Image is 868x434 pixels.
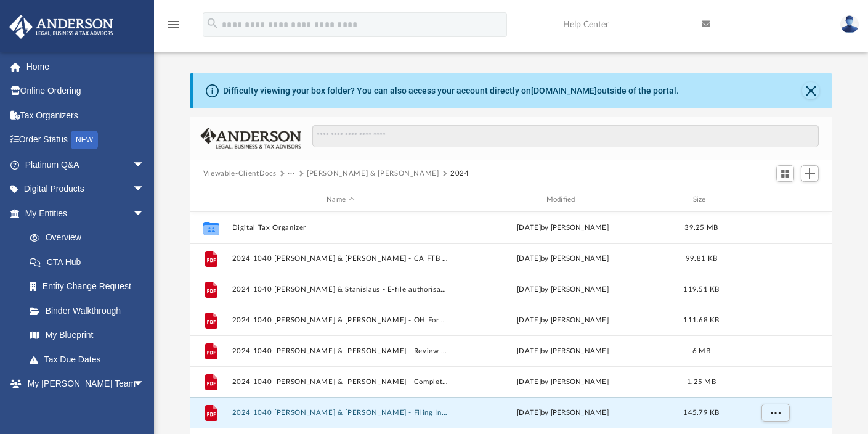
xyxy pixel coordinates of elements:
a: Digital Productsarrow_drop_down [9,177,163,202]
span: arrow_drop_down [132,177,157,202]
div: Modified [454,194,671,205]
span: 1.25 MB [687,379,716,385]
button: Digital Tax Organizer [232,224,448,232]
div: NEW [71,131,98,149]
a: [DOMAIN_NAME] [531,86,597,96]
div: [DATE] by [PERSON_NAME] [454,377,671,388]
button: 2024 1040 [PERSON_NAME] & [PERSON_NAME] - OH Form IT 40P, Payment Voucher.pdf [232,316,448,324]
span: arrow_drop_down [132,152,157,178]
a: Overview [17,226,163,250]
span: 111.68 KB [683,317,719,324]
a: Order StatusNEW [9,128,163,153]
img: Anderson Advisors Platinum Portal [6,15,117,39]
a: Tax Organizers [9,103,163,128]
button: 2024 1040 [PERSON_NAME] & [PERSON_NAME] - Review Copy.pdf [232,347,448,355]
span: 99.81 KB [686,255,717,262]
span: arrow_drop_down [132,372,157,397]
span: 6 MB [692,348,710,354]
a: Binder Walkthrough [17,298,163,323]
a: Tax Due Dates [17,347,163,372]
button: Close [802,82,819,99]
span: 145.79 KB [683,409,719,416]
div: [DATE] by [PERSON_NAME] [454,253,671,264]
i: menu [166,17,181,32]
div: Name [231,194,448,205]
button: 2024 1040 [PERSON_NAME] & [PERSON_NAME] - Filing Instructions.pdf [232,409,448,417]
a: Online Ordering [9,79,163,104]
span: 39.25 MB [684,224,718,231]
a: My Entitiesarrow_drop_down [9,201,163,226]
span: arrow_drop_down [132,201,157,226]
img: User Pic [840,15,859,33]
a: menu [166,23,181,32]
div: Difficulty viewing your box folder? You can also access your account directly on outside of the p... [223,84,679,97]
button: 2024 1040 [PERSON_NAME] & [PERSON_NAME] - CA FTB 3582 payment voucher.pdf [232,255,448,263]
a: Entity Change Request [17,274,163,299]
div: [DATE] by [PERSON_NAME] [454,346,671,357]
button: Add [801,165,819,182]
div: [DATE] by [PERSON_NAME] [454,407,671,419]
button: Viewable-ClientDocs [203,168,276,179]
a: My Blueprint [17,323,157,348]
div: [DATE] by [PERSON_NAME] [454,284,671,295]
button: 2024 1040 [PERSON_NAME] & [PERSON_NAME] - Completed Copy.pdf [232,378,448,386]
a: CTA Hub [17,250,163,274]
div: [DATE] by [PERSON_NAME] [454,223,671,234]
div: [DATE] by [PERSON_NAME] [454,315,671,326]
button: 2024 1040 [PERSON_NAME] & Stanislaus - E-file authorisation - please sign.pdf [232,285,448,293]
div: id [731,194,817,205]
button: [PERSON_NAME] & [PERSON_NAME] [307,168,439,179]
div: Size [676,194,726,205]
a: Home [9,54,163,79]
button: ··· [288,168,296,179]
a: Platinum Q&Aarrow_drop_down [9,152,163,177]
button: 2024 [450,168,469,179]
a: My [PERSON_NAME] Teamarrow_drop_down [9,372,157,396]
span: 119.51 KB [683,286,719,293]
button: Switch to Grid View [776,165,795,182]
div: id [195,194,226,205]
i: search [206,17,219,30]
input: Search files and folders [312,125,819,148]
